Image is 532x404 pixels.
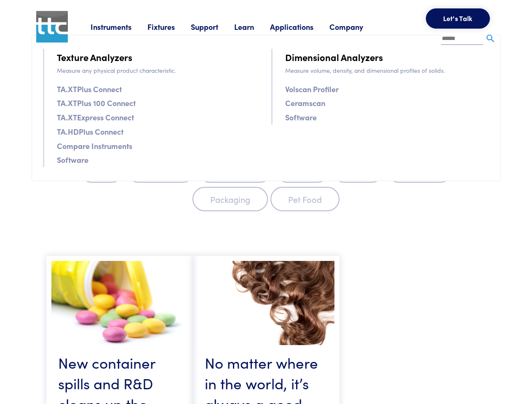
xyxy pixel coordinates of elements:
[285,111,317,123] a: Software
[57,111,134,123] a: TA.XTExpress Connect
[57,140,132,152] a: Compare Instruments
[198,261,334,345] img: haircare.jpg
[57,50,132,64] a: Texture Analyzers
[57,83,122,95] a: TA.XTPlus Connect
[234,21,270,32] a: Learn
[57,66,261,75] p: Measure any physical product characteristic.
[36,11,68,43] img: ttc_logo_1x1_v1.0.png
[285,83,339,95] a: Volscan Profiler
[192,187,268,211] label: Packaging
[285,66,489,75] p: Measure volume, density, and dimensional profiles of solids.
[270,21,329,32] a: Applications
[329,21,379,32] a: Company
[285,97,325,109] a: Ceramscan
[426,8,490,29] button: Let's Talk
[147,21,191,32] a: Fixtures
[191,21,234,32] a: Support
[57,125,123,138] a: TA.HDPlus Connect
[51,261,188,345] img: nospillscontainer.jpg
[57,154,88,166] a: Software
[285,50,383,64] a: Dimensional Analyzers
[57,97,136,109] a: TA.XTPlus 100 Connect
[91,21,147,32] a: Instruments
[270,187,340,211] label: Pet Food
